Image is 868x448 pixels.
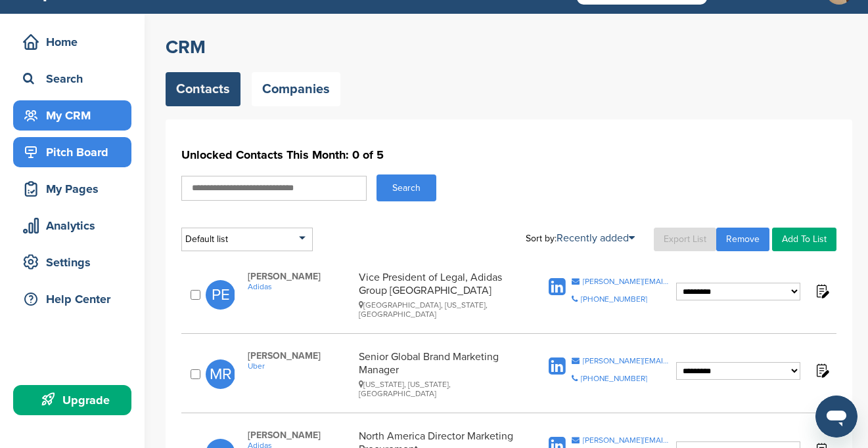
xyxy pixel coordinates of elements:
div: Sort by: [526,233,635,243]
a: My CRM [13,100,131,131]
a: Uber [248,361,352,371]
div: [GEOGRAPHIC_DATA], [US_STATE], [GEOGRAPHIC_DATA] [359,300,522,319]
img: Notes [813,362,830,378]
a: Export List [654,228,716,251]
div: [PERSON_NAME][EMAIL_ADDRESS][PERSON_NAME][DOMAIN_NAME] [583,277,670,285]
div: [PERSON_NAME][EMAIL_ADDRESS][PERSON_NAME][DOMAIN_NAME] [583,436,670,444]
span: [PERSON_NAME] [248,430,352,441]
div: [PHONE_NUMBER] [581,375,647,382]
iframe: Button to launch messaging window [815,396,857,438]
div: My CRM [20,104,131,127]
a: Analytics [13,211,131,241]
a: Home [13,27,131,57]
a: Remove [716,228,769,251]
div: Search [20,67,131,91]
div: My Pages [20,177,131,201]
div: Vice President of Legal, Adidas Group [GEOGRAPHIC_DATA] [359,271,522,319]
img: Notes [813,283,830,299]
a: Add To List [772,228,836,251]
span: [PERSON_NAME] [248,271,352,282]
span: MR [206,359,235,389]
div: Default list [181,228,313,251]
div: Analytics [20,214,131,237]
h2: CRM [166,35,852,59]
div: Pitch Board [20,140,131,164]
button: Search [377,174,436,201]
div: [US_STATE], [US_STATE], [GEOGRAPHIC_DATA] [359,380,522,398]
div: [PERSON_NAME][EMAIL_ADDRESS][PERSON_NAME][DOMAIN_NAME] [583,357,670,365]
span: PE [206,280,235,310]
div: Home [20,30,131,54]
a: Upgrade [13,385,131,415]
a: Companies [252,72,340,106]
a: Settings [13,247,131,277]
span: [PERSON_NAME] [248,350,352,361]
a: Adidas [248,282,352,291]
div: Upgrade [20,388,131,412]
a: My Pages [13,174,131,204]
a: Recently added [557,232,635,245]
div: Help Center [20,287,131,311]
div: Senior Global Brand Marketing Manager [359,350,522,398]
h1: Unlocked Contacts This Month: 0 of 5 [181,143,836,167]
a: Pitch Board [13,137,131,167]
div: [PHONE_NUMBER] [581,295,647,303]
div: Settings [20,251,131,274]
a: Search [13,64,131,94]
a: Help Center [13,284,131,314]
a: Contacts [166,72,240,106]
